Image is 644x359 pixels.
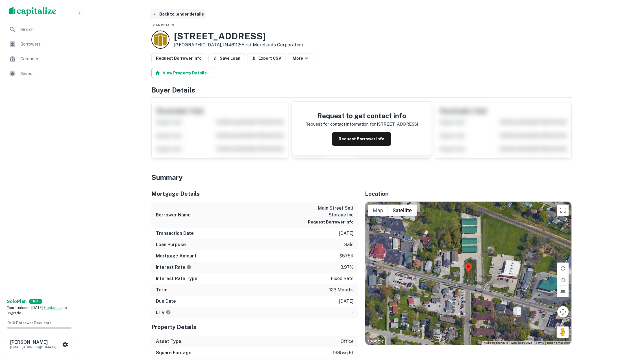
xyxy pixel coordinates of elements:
[305,121,376,128] p: Request for contact information for
[10,340,61,345] h6: [PERSON_NAME]
[5,52,74,66] a: Contacts
[208,53,245,63] button: Save Loan
[303,205,354,218] p: main street self storage inc
[150,9,206,19] button: Back to lender details
[156,212,191,218] h6: Borrower Name
[156,298,176,305] h6: Due Date
[241,42,303,48] a: First Merchants Corporation
[5,67,74,80] a: Saved
[339,253,354,259] p: $575k
[333,349,354,356] p: 1395 sq ft
[174,31,303,42] h3: [STREET_ADDRESS]
[288,53,314,63] button: More
[340,264,354,271] p: 3.97%
[44,306,62,310] a: Contact us
[156,253,197,259] h6: Mortgage Amount
[151,68,211,78] button: View Property Details
[511,341,532,344] span: Map data ©2025
[536,341,544,344] a: Terms (opens in new tab)
[332,132,391,146] button: Request Borrower Info
[557,286,569,297] button: Tilt map
[174,42,303,48] p: [GEOGRAPHIC_DATA], IN46112 •
[10,345,61,350] p: [EMAIL_ADDRESS][DOMAIN_NAME]
[557,326,569,338] button: Drag Pegman onto the map to open Street View
[20,55,71,62] span: Contacts
[344,241,354,248] p: sale
[156,287,167,293] h6: Term
[547,341,570,344] a: Report a map error
[20,70,71,77] span: Saved
[388,205,417,216] button: Show satellite imagery
[377,121,418,128] p: [STREET_ADDRESS]
[151,172,572,182] h4: Summary
[7,321,51,325] span: 0 / 10 Borrower Requests
[156,264,192,271] h6: Interest Rate
[616,314,644,341] iframe: Chat Widget
[339,298,354,305] p: [DATE]
[331,275,354,282] p: fixed rate
[557,205,569,216] button: Toggle fullscreen view
[247,53,286,63] button: Export CSV
[367,337,385,345] img: Google
[367,337,385,345] a: Open this area in Google Maps (opens a new window)
[29,299,42,304] div: TRIAL
[339,230,354,237] p: [DATE]
[352,309,354,316] p: -
[151,323,358,331] h5: Property Details
[557,274,569,285] button: Rotate map counterclockwise
[6,336,73,353] button: [PERSON_NAME][EMAIL_ADDRESS][DOMAIN_NAME]
[151,23,174,27] span: Loan Details
[365,190,572,198] h5: Location
[484,341,508,345] button: Keyboard shortcuts
[20,41,71,48] span: Borrowers
[151,190,358,198] h5: Mortgage Details
[186,265,192,270] svg: The interest rates displayed on the website are for informational purposes only and may be report...
[151,53,206,63] button: Request Borrower Info
[5,23,74,36] a: Search
[156,309,171,316] h6: LTV
[166,310,171,315] svg: LTVs displayed on the website are for informational purposes only and may be reported incorrectly...
[156,241,186,248] h6: Loan Purpose
[557,306,569,317] button: Map camera controls
[7,306,67,315] span: Your trial ends [DATE]. to upgrade.
[20,26,71,33] span: Search
[557,263,569,274] button: Rotate map clockwise
[7,299,27,304] strong: Solo Plan
[151,85,572,95] h4: Buyer Details
[329,287,354,293] p: 123 months
[305,111,418,121] h4: Request to get contact info
[308,219,354,225] button: Request Borrower Info
[156,230,194,237] h6: Transaction Date
[156,349,192,356] h6: Square Footage
[341,338,354,345] p: office
[156,338,181,345] h6: Asset Type
[9,7,56,16] img: capitalize-logo.png
[5,37,74,51] a: Borrowers
[7,298,27,305] a: SoloPlan
[156,275,197,282] h6: Interest Rate Type
[368,205,388,216] button: Show street map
